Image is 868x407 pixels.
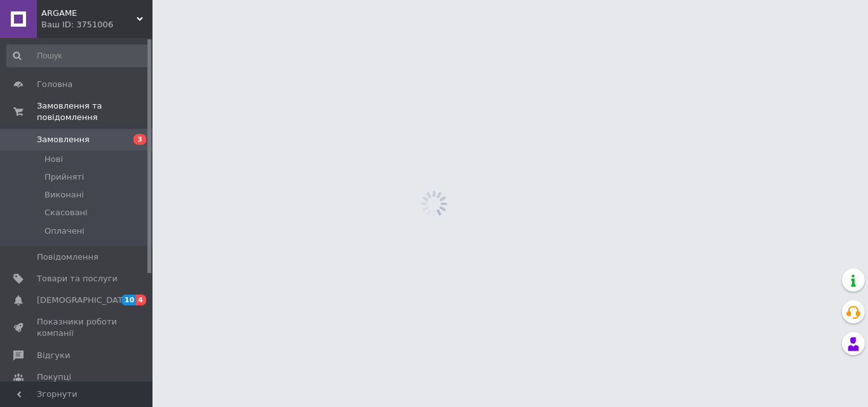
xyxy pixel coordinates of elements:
span: Виконані [44,189,84,201]
span: Замовлення [37,134,90,145]
span: Замовлення та повідомлення [37,100,153,123]
div: Ваш ID: 3751006 [41,19,153,30]
span: Нові [44,154,63,165]
span: ARGAME [41,8,137,19]
span: 10 [121,295,136,305]
span: Оплачені [44,225,85,237]
span: Покупці [37,371,71,383]
span: Скасовані [44,207,88,218]
input: Пошук [6,44,150,67]
span: Прийняті [44,171,84,183]
span: [DEMOGRAPHIC_DATA] [37,295,131,306]
span: Відгуки [37,350,70,361]
span: Повідомлення [37,251,98,263]
span: Головна [37,79,72,90]
span: 4 [136,295,146,305]
span: Показники роботи компанії [37,316,118,339]
span: Товари та послуги [37,273,118,284]
span: 3 [133,134,146,145]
